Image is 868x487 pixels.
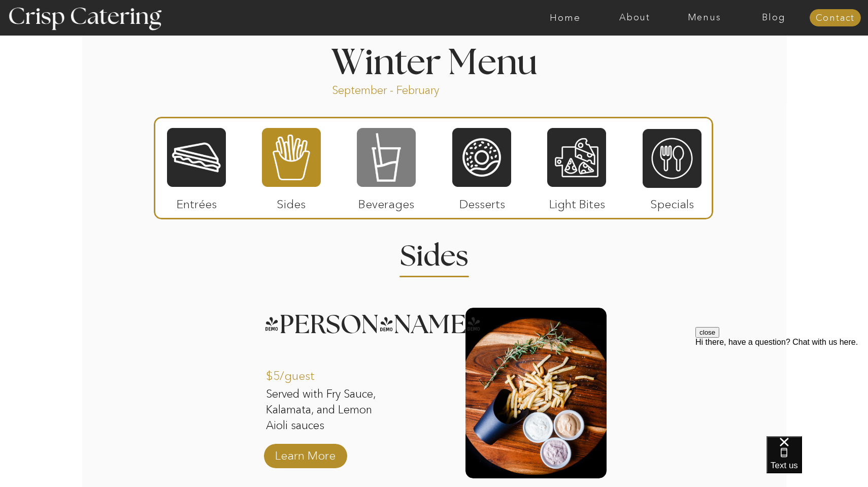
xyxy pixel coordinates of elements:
a: Contact [810,13,861,23]
p: Specials [638,187,706,216]
p: Served with Fry Sauce, Kalamata, and Lemon Aioli sauces [266,386,396,435]
a: Menus [670,13,739,23]
a: Home [530,13,600,23]
a: Blog [739,13,809,23]
iframe: podium webchat widget prompt [695,327,868,449]
p: Beverages [352,187,420,216]
p: $5/guest [266,359,333,388]
p: Desserts [448,187,516,216]
a: Learn More [272,438,339,468]
h3: [PERSON_NAME] [264,312,451,324]
p: September - February [332,83,472,94]
p: Light Bites [543,187,611,216]
h2: Sides [384,242,484,262]
a: About [600,13,670,23]
p: Entrées [163,187,230,216]
p: Sides [257,187,325,216]
iframe: podium webchat widget bubble [766,436,868,487]
h1: Winter Menu [293,46,575,76]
